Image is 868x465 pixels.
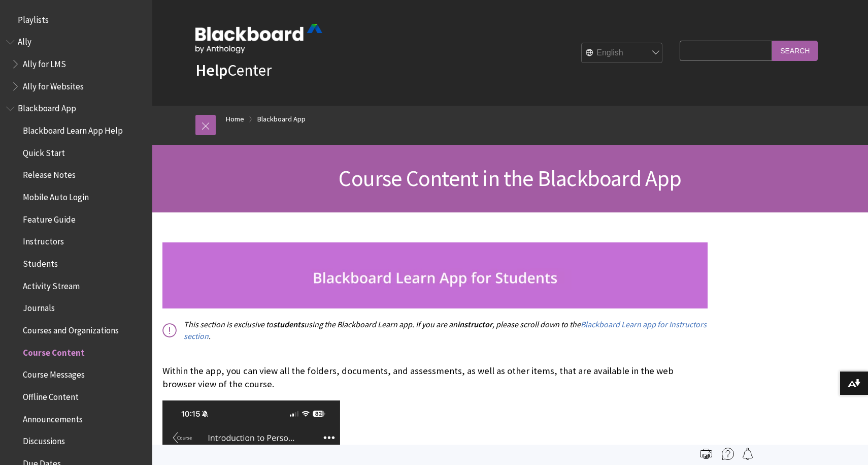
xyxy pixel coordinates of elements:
[195,60,227,80] strong: Help
[23,167,76,180] span: Release Notes
[23,432,65,446] span: Discussions
[742,448,754,460] img: Follow this page
[23,300,55,314] span: Journals
[23,211,76,225] span: Feature Guide
[722,448,734,460] img: More help
[162,319,708,342] p: This section is exclusive to using the Blackboard Learn app. If you are an , please scroll down t...
[257,113,306,126] a: Blackboard App
[700,448,712,460] img: Print
[23,366,85,380] span: Course Messages
[339,164,681,192] span: Course Content in the Blackboard App
[6,11,146,28] nav: Book outline for Playlists
[273,319,304,329] span: students
[184,319,707,341] a: Blackboard Learn app for Instructors section
[457,319,492,329] span: instructor
[23,144,65,158] span: Quick Start
[772,41,818,60] input: Search
[195,24,322,53] img: Blackboard by Anthology
[195,60,272,80] a: HelpCenter
[23,189,89,202] span: Mobile Auto Login
[23,388,79,402] span: Offline Content
[23,233,64,247] span: Instructors
[162,351,708,391] p: Within the app, you can view all the folders, documents, and assessments, as well as other items,...
[23,255,58,269] span: Students
[23,344,85,358] span: Course Content
[582,43,663,64] select: Site Language Selector
[162,242,708,308] img: studnets_banner
[23,122,123,136] span: Blackboard Learn App Help
[23,277,80,291] span: Activity Stream
[6,34,146,95] nav: Book outline for Anthology Ally Help
[18,100,76,114] span: Blackboard App
[23,78,84,91] span: Ally for Websites
[18,11,49,25] span: Playlists
[23,55,66,69] span: Ally for LMS
[23,322,119,335] span: Courses and Organizations
[23,411,83,424] span: Announcements
[18,34,31,47] span: Ally
[226,113,244,126] a: Home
